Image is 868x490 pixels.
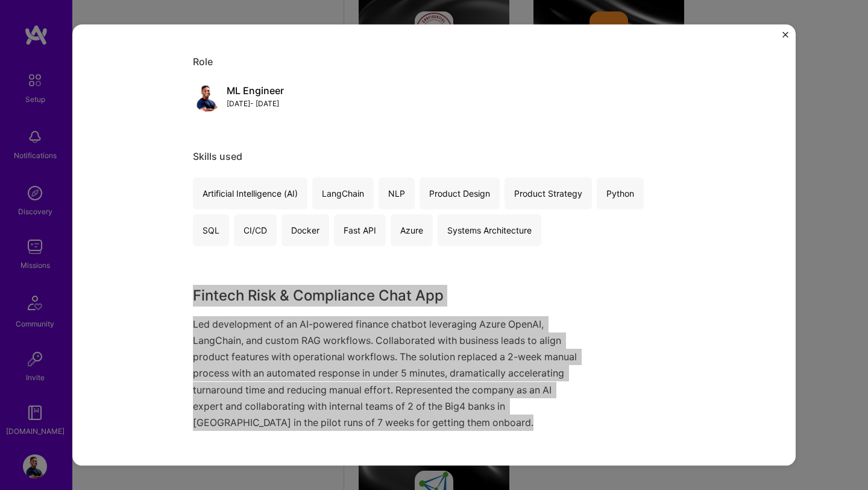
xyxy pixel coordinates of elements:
[193,150,675,162] div: Skills used
[193,55,675,68] div: Role
[391,214,433,246] div: Azure
[193,177,307,209] div: Artificial Intelligence (AI)
[227,84,284,97] div: ML Engineer
[505,177,592,209] div: Product Strategy
[334,214,386,246] div: Fast API
[281,214,329,246] div: Docker
[227,97,284,109] div: [DATE] - [DATE]
[597,177,644,209] div: Python
[193,284,585,306] h3: Fintech Risk & Compliance Chat App
[193,214,229,246] div: SQL
[438,214,541,246] div: Systems Architecture
[420,177,500,209] div: Product Design
[234,214,277,246] div: CI/CD
[312,177,374,209] div: LangChain
[379,177,415,209] div: NLP
[782,32,788,45] button: Close
[193,316,585,430] p: Led development of an AI-powered finance chatbot leveraging Azure OpenAI, LangChain, and custom R...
